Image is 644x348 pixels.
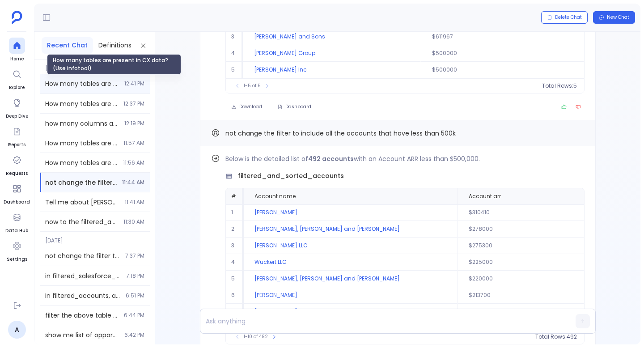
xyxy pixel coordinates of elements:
a: Explore [9,66,25,91]
strong: 492 accounts [308,154,354,163]
span: 6:42 PM [124,331,144,339]
span: not change the filter to include all the accounts that have less than 500k [225,129,456,138]
span: 7:18 PM [126,272,144,280]
td: $500000 [421,45,584,62]
td: $278000 [458,221,584,238]
span: Total Rows: [542,82,573,89]
span: Download [239,104,262,110]
span: Account name [254,193,296,200]
span: Requests [6,170,28,177]
button: Definitions [93,37,137,54]
td: $275300 [458,238,584,254]
span: 7:37 PM [125,252,144,259]
button: Delete Chat [541,11,588,24]
td: [PERSON_NAME] Group [243,45,421,62]
span: Total Rows: [535,333,567,340]
span: 6:51 PM [126,292,144,299]
img: petavue logo [12,11,22,24]
td: [PERSON_NAME] [244,287,457,304]
span: 5 [573,82,577,89]
span: 6:44 PM [124,312,144,319]
td: 4 [226,45,243,62]
a: Deep Dive [6,95,28,120]
td: 1 [226,204,244,221]
span: [DATE] [40,59,150,72]
td: [PERSON_NAME] LLC [244,238,457,254]
td: $225000 [458,254,584,271]
: How many tables are disabled?\ [45,158,118,167]
span: show me list of opportunities that are stuck [45,331,119,340]
div: How many tables are present in CX data? (Use infotool) [47,54,181,75]
span: filter the above table to show only proposal stage opportunities [45,311,119,320]
a: Home [9,38,25,63]
td: $212000 [458,304,584,320]
td: Wuckert LLC [244,254,457,271]
span: How many tables are present in CX data? (Use infotool) [45,79,119,88]
span: 11:44 AM [122,179,144,186]
span: now to the filtered_accounts_by_arr table add associated users data. [45,217,118,226]
td: 3 [226,29,243,45]
a: Requests [6,152,28,177]
td: 3 [226,238,244,254]
td: [PERSON_NAME] [244,304,457,320]
button: New Chat [593,11,635,24]
span: in filtered_salesforce_accounts, add associated users table data [45,272,121,280]
span: Reports [8,141,25,149]
span: [DATE] [40,232,150,244]
span: 12:19 PM [124,120,144,127]
td: 4 [226,254,244,271]
span: 12:41 PM [124,80,144,87]
span: 1-10 of 492 [244,333,268,340]
td: 6 [226,287,244,304]
td: [PERSON_NAME], [PERSON_NAME] and [PERSON_NAME] [244,221,457,238]
span: # [231,192,236,200]
td: $213700 [458,287,584,304]
span: New Chat [607,14,629,21]
span: How many tables are present in CX data? [45,99,118,108]
span: not change the filter to include all the accounts that have less than 500k [45,251,120,260]
td: 5 [226,62,243,78]
td: $310410 [458,204,584,221]
button: Recent Chat [42,37,93,54]
span: Dashboard [4,199,30,206]
span: Home [9,55,25,63]
a: Dashboard [4,181,30,206]
span: not change the filter to include all the accounts that have less than 500k [45,178,117,187]
span: how many columns are enabled in opportunity membership [45,119,119,128]
a: Data Hub [5,209,28,234]
button: Download [225,101,268,113]
span: Deep Dive [6,113,28,120]
span: Delete Chat [555,14,582,21]
span: Account arr [469,193,501,200]
span: 1-5 of 5 [244,82,261,89]
td: $500000 [421,62,584,78]
span: 11:41 AM [125,199,144,206]
span: Dashboard [285,104,311,110]
span: 492 [567,333,577,340]
span: Settings [7,256,27,263]
td: [PERSON_NAME] Inc [243,62,421,78]
td: $611967 [421,29,584,45]
span: 12:37 PM [123,100,144,107]
span: in filtered_accounts, add the associated users table data [45,291,120,300]
td: [PERSON_NAME] [244,204,457,221]
span: filtered_and_sorted_accounts [238,171,344,181]
td: $220000 [458,271,584,287]
a: Reports [8,123,25,149]
td: 7 [226,304,244,320]
span: Explore [9,84,25,91]
span: Tell me about Gibson - Sporer [45,198,119,207]
span: How many tables are disabled? [45,139,118,148]
td: [PERSON_NAME] and Sons [243,29,421,45]
td: [PERSON_NAME], [PERSON_NAME] and [PERSON_NAME] [244,271,457,287]
span: Data Hub [5,227,28,234]
span: 11:56 AM [123,159,144,166]
button: Dashboard [271,101,317,113]
a: A [8,321,26,339]
td: 5 [226,271,244,287]
span: 11:57 AM [123,140,144,147]
td: 2 [226,221,244,238]
a: Settings [7,238,27,263]
p: Below is the detailed list of with an Account ARR less than $500,000. [225,153,585,164]
span: 11:30 AM [123,218,144,225]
